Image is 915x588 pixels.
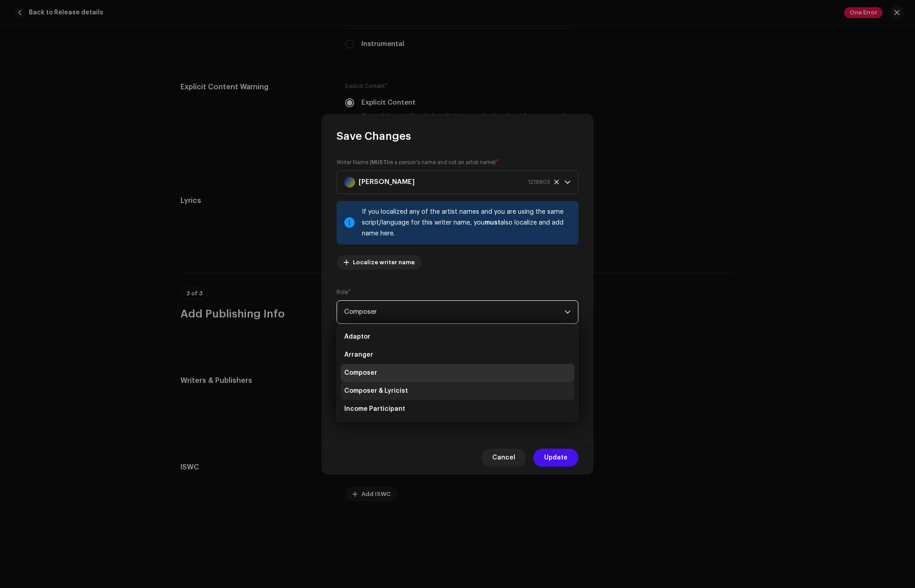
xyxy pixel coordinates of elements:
[337,158,496,167] small: Writer Name ( be a person's name and not an artist name)
[344,332,370,341] span: Adaptor
[344,404,405,413] span: Income Participant
[341,382,574,400] li: Composer & Lyricist
[353,253,415,271] span: Localize writer name
[492,449,515,467] span: Cancel
[344,350,373,359] span: Arranger
[344,386,408,395] span: Composer & Lyricist
[341,346,574,364] li: Arranger
[344,368,377,377] span: Composer
[337,288,348,297] small: Role
[485,220,500,226] strong: must
[341,328,574,346] li: Adaptor
[544,449,568,467] span: Update
[337,129,411,143] span: Save Changes
[359,171,415,193] strong: [PERSON_NAME]
[533,449,578,467] button: Update
[341,364,574,382] li: Composer
[564,171,571,193] div: dropdown trigger
[341,400,574,418] li: Income Participant
[481,449,526,467] button: Cancel
[341,418,574,436] li: Lyricist
[362,207,571,239] div: If you localized any of the artist names and you are using the same script/language for this writ...
[337,324,578,512] ul: Option List
[337,255,422,270] button: Localize writer name
[344,301,564,323] span: Composer
[528,171,550,193] span: 1219903
[564,301,571,323] div: dropdown trigger
[371,160,387,165] strong: MUST
[344,171,564,193] span: MASHUD MOHAMMED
